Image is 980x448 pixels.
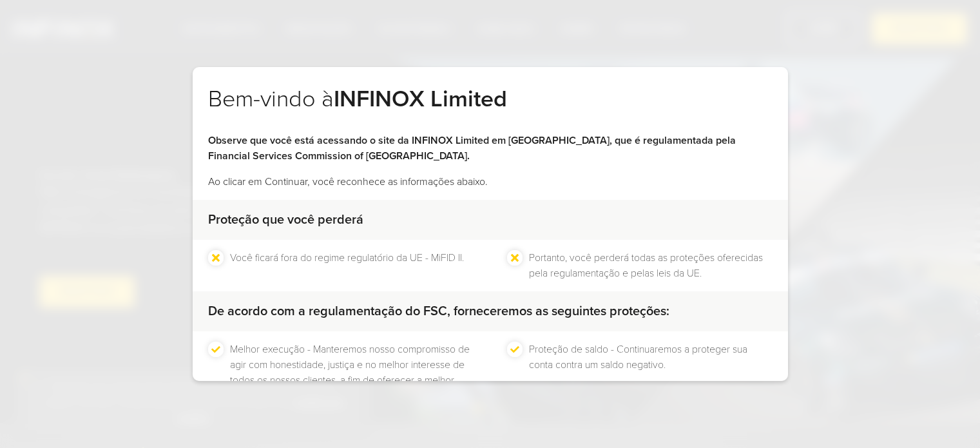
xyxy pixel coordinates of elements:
[208,85,773,133] h2: Bem-vindo à
[334,85,507,113] strong: INFINOX Limited
[230,342,474,404] li: Melhor execução - Manteremos nosso compromisso de agir com honestidade, justiça e no melhor inter...
[208,212,363,228] strong: Proteção que você perderá
[208,304,669,319] strong: De acordo com a regulamentação do FSC, forneceremos as seguintes proteções:
[529,250,773,281] li: Portanto, você perderá todas as proteções oferecidas pela regulamentação e pelas leis da UE.
[529,342,773,404] li: Proteção de saldo - Continuaremos a proteger sua conta contra um saldo negativo.
[208,134,736,162] strong: Observe que você está acessando o site da INFINOX Limited em [GEOGRAPHIC_DATA], que é regulamenta...
[208,174,773,190] p: Ao clicar em Continuar, você reconhece as informações abaixo.
[230,250,464,281] li: Você ficará fora do regime regulatório da UE - MiFID II.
